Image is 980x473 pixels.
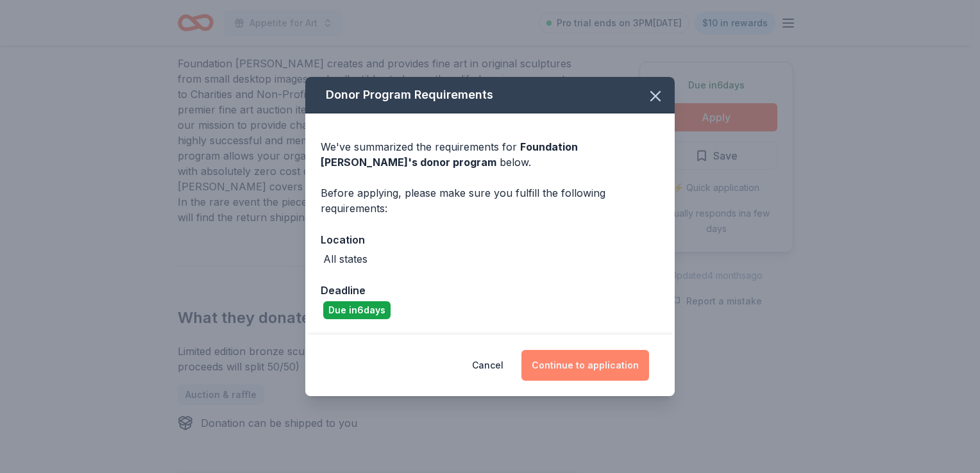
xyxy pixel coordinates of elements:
[321,139,659,170] div: We've summarized the requirements for below.
[323,251,367,267] div: All states
[321,231,659,248] div: Location
[472,350,503,381] button: Cancel
[305,77,675,113] div: Donor Program Requirements
[323,301,391,319] div: Due in 6 days
[321,282,659,299] div: Deadline
[521,350,649,381] button: Continue to application
[321,185,659,216] div: Before applying, please make sure you fulfill the following requirements:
